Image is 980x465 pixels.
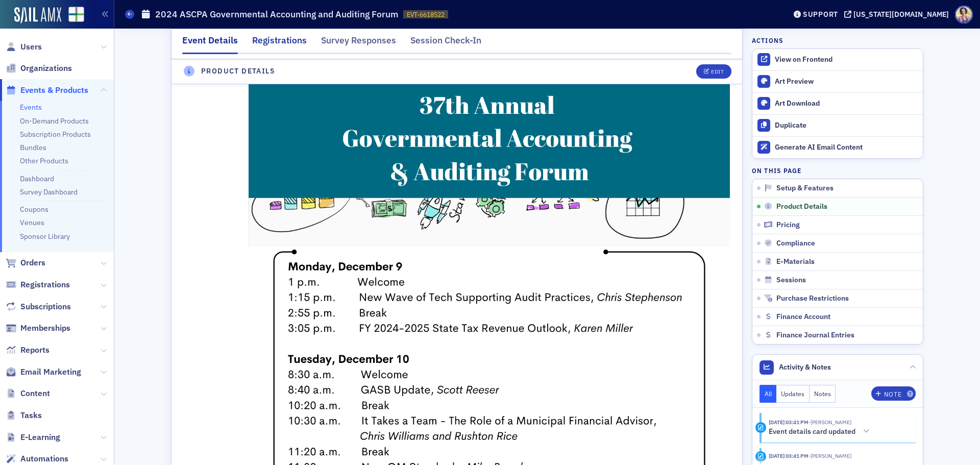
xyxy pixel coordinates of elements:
[20,366,81,378] span: Email Marketing
[776,257,815,266] span: E-Materials
[6,432,60,443] a: E-Learning
[6,63,72,74] a: Organizations
[6,85,88,96] a: Events & Products
[407,10,445,19] span: EVT-6618522
[20,218,44,227] a: Venues
[696,64,731,79] button: Edit
[808,419,851,426] span: Kristi Gates
[20,85,88,96] span: Events & Products
[776,221,800,230] span: Pricing
[752,136,923,158] button: Generate AI Email Content
[779,362,831,373] span: Activity & Notes
[20,156,68,165] a: Other Products
[20,187,78,197] a: Survey Dashboard
[776,331,854,340] span: Finance Journal Entries
[803,10,838,19] div: Support
[755,451,766,462] div: Update
[775,99,918,108] div: Art Download
[6,323,70,334] a: Memberships
[20,103,42,112] a: Events
[955,6,973,23] span: Profile
[20,323,70,334] span: Memberships
[752,36,783,45] h4: Actions
[853,10,949,19] div: [US_STATE][DOMAIN_NAME]
[769,419,808,426] time: 12/11/2024 03:41 PM
[752,92,923,114] a: Art Download
[755,422,766,433] div: Activity
[776,184,834,193] span: Setup & Features
[810,385,836,403] button: Notes
[20,453,68,464] span: Automations
[752,49,923,70] a: View on Frontend
[808,452,851,459] span: Kristi Gates
[776,294,849,303] span: Purchase Restrictions
[20,130,91,139] a: Subscription Products
[321,34,396,53] div: Survey Responses
[6,279,70,290] a: Registrations
[775,143,918,152] div: Generate AI Email Content
[68,7,84,22] img: SailAMX
[252,34,307,53] div: Registrations
[182,34,238,54] div: Event Details
[776,385,810,403] button: Updates
[776,276,806,285] span: Sessions
[6,345,50,356] a: Reports
[6,301,71,312] a: Subscriptions
[769,427,855,436] h5: Event details card updated
[20,257,45,268] span: Orders
[20,116,89,126] a: On-Demand Products
[20,388,50,399] span: Content
[844,11,952,18] button: [US_STATE][DOMAIN_NAME]
[61,7,84,24] a: View Homepage
[884,391,901,397] div: Note
[20,345,50,356] span: Reports
[752,114,923,136] button: Duplicate
[20,232,70,241] a: Sponsor Library
[871,386,916,401] button: Note
[20,279,70,290] span: Registrations
[201,66,275,77] h4: Product Details
[20,143,46,152] a: Bundles
[711,69,724,75] div: Edit
[775,121,918,130] div: Duplicate
[776,239,815,248] span: Compliance
[410,34,481,53] div: Session Check-In
[14,7,61,23] img: SailAMX
[6,388,50,399] a: Content
[20,205,48,214] a: Coupons
[752,166,923,175] h4: On this page
[20,174,54,183] a: Dashboard
[20,432,60,443] span: E-Learning
[775,55,918,64] div: View on Frontend
[20,41,42,53] span: Users
[20,410,42,421] span: Tasks
[776,202,827,211] span: Product Details
[20,301,71,312] span: Subscriptions
[769,452,808,459] time: 12/11/2024 03:41 PM
[155,8,398,20] h1: 2024 ASCPA Governmental Accounting and Auditing Forum
[20,63,72,74] span: Organizations
[6,453,68,464] a: Automations
[6,257,45,268] a: Orders
[752,71,923,92] a: Art Preview
[6,366,81,378] a: Email Marketing
[776,312,830,322] span: Finance Account
[775,77,918,86] div: Art Preview
[6,410,42,421] a: Tasks
[759,385,777,403] button: All
[769,426,873,437] button: Event details card updated
[6,41,42,53] a: Users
